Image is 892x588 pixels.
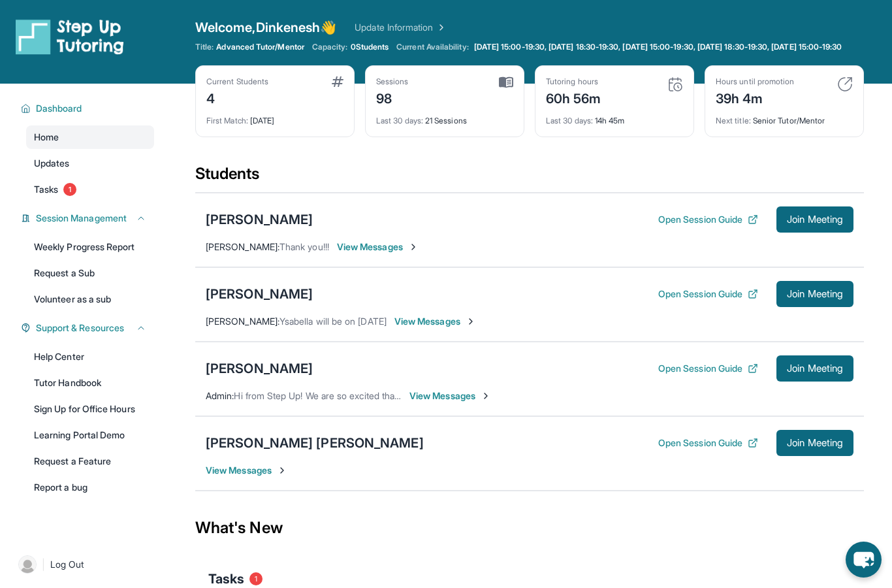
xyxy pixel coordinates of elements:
div: 39h 4m [716,87,794,108]
span: [PERSON_NAME] : [206,241,279,252]
div: Senior Tutor/Mentor [716,108,853,126]
span: 1 [63,183,76,196]
a: Home [26,125,154,149]
button: Join Meeting [776,206,853,233]
img: user-img [18,555,37,574]
div: Students [195,163,864,192]
span: Advanced Tutor/Mentor [216,42,304,52]
span: Log Out [50,558,84,571]
a: Tutor Handbook [26,371,154,395]
span: View Messages [337,240,419,253]
span: Home [34,131,59,144]
span: View Messages [394,315,476,328]
span: Join Meeting [787,439,843,447]
span: Admin : [206,390,234,401]
button: chat-button [846,542,882,578]
span: Updates [34,157,70,170]
img: Chevron Right [434,21,447,34]
a: Update Information [355,21,446,34]
img: card [332,76,343,87]
span: Tasks [208,570,244,588]
img: logo [16,18,124,55]
a: Tasks1 [26,178,154,201]
a: Request a Feature [26,449,154,473]
button: Support & Resources [31,321,146,335]
span: [PERSON_NAME] : [206,316,279,327]
img: card [837,76,853,92]
div: 60h 56m [546,87,601,108]
span: Join Meeting [787,216,843,223]
div: 98 [376,87,409,108]
div: [PERSON_NAME] [206,210,313,229]
span: Title: [195,42,214,52]
span: Current Availability: [396,42,468,52]
a: Sign Up for Office Hours [26,397,154,421]
a: Help Center [26,345,154,368]
span: Ysabella will be on [DATE] [279,316,387,327]
div: 21 Sessions [376,108,513,126]
span: [DATE] 15:00-19:30, [DATE] 18:30-19:30, [DATE] 15:00-19:30, [DATE] 18:30-19:30, [DATE] 15:00-19:30 [474,42,842,52]
span: Tasks [34,183,58,196]
button: Session Management [31,212,146,225]
span: 1 [249,572,263,585]
span: Join Meeting [787,365,843,372]
img: card [667,76,683,92]
span: Next title : [716,116,751,125]
span: Thank you!!! [279,241,329,252]
div: Current Students [206,76,268,87]
div: Hours until promotion [716,76,794,87]
a: Request a Sub [26,261,154,285]
button: Open Session Guide [658,287,758,301]
button: Open Session Guide [658,362,758,375]
span: Capacity: [312,42,348,52]
button: Join Meeting [776,355,853,382]
img: card [499,76,513,88]
span: Join Meeting [787,290,843,298]
img: Chevron-Right [481,391,491,401]
span: First Match : [206,116,248,125]
div: What's New [195,499,864,557]
span: Dashboard [36,102,82,115]
a: Report a bug [26,476,154,499]
button: Open Session Guide [658,436,758,449]
div: 4 [206,87,268,108]
a: |Log Out [13,550,154,579]
a: [DATE] 15:00-19:30, [DATE] 18:30-19:30, [DATE] 15:00-19:30, [DATE] 18:30-19:30, [DATE] 15:00-19:30 [471,42,845,52]
button: Join Meeting [776,430,853,456]
div: Tutoring hours [546,76,601,87]
span: Session Management [36,212,127,225]
img: Chevron-Right [466,316,476,327]
button: Open Session Guide [658,213,758,226]
a: Volunteer as a sub [26,287,154,311]
div: Sessions [376,76,409,87]
span: 0 Students [351,42,389,52]
div: [PERSON_NAME] [PERSON_NAME] [206,434,424,452]
div: [PERSON_NAME] [206,359,313,378]
span: Last 30 days : [376,116,423,125]
span: Support & Resources [36,321,124,335]
button: Dashboard [31,102,146,115]
div: [PERSON_NAME] [206,285,313,303]
span: Welcome, Dinkenesh 👋 [195,18,336,37]
div: [DATE] [206,108,343,126]
span: View Messages [409,389,491,402]
span: View Messages [206,464,287,477]
a: Updates [26,152,154,175]
img: Chevron-Right [408,242,419,252]
a: Weekly Progress Report [26,235,154,259]
span: | [42,557,45,572]
a: Learning Portal Demo [26,423,154,447]
img: Chevron-Right [277,465,287,476]
button: Join Meeting [776,281,853,307]
span: Last 30 days : [546,116,593,125]
div: 14h 45m [546,108,683,126]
